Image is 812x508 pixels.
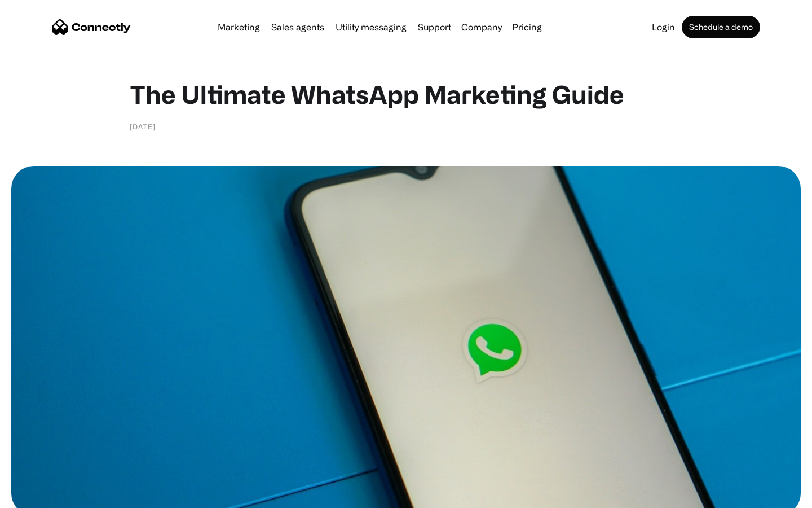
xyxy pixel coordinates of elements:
[413,23,456,32] a: Support
[461,19,502,35] div: Company
[52,19,131,36] a: home
[213,23,264,32] a: Marketing
[130,121,156,132] div: [DATE]
[647,23,679,32] a: Login
[331,23,411,32] a: Utility messaging
[507,23,546,32] a: Pricing
[682,16,760,38] a: Schedule a demo
[23,488,68,504] ul: Language list
[11,488,68,504] aside: Language selected: English
[267,23,329,32] a: Sales agents
[458,19,505,35] div: Company
[130,79,682,110] h1: The Ultimate WhatsApp Marketing Guide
